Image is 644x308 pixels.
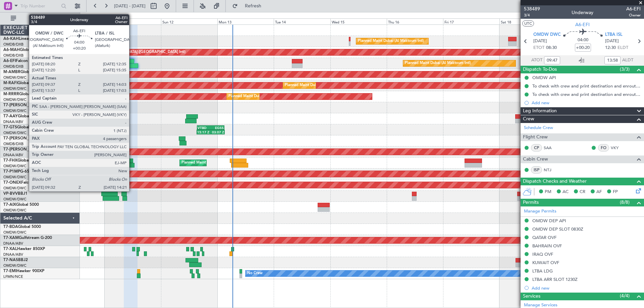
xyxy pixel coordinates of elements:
[387,18,443,24] div: Thu 16
[3,263,26,268] a: OMDW/DWC
[3,108,26,113] a: OMDW/DWC
[358,36,424,46] div: Planned Maint Dubai (Al Maktoum Intl)
[181,158,248,168] div: Planned Maint Dubai (Al Maktoum Intl)
[3,75,26,80] a: OMDW/DWC
[3,136,65,140] a: T7-[PERSON_NAME]Global 6000
[532,226,583,232] div: OMDW DEP SLOT 0830Z
[3,141,23,146] a: OMDB/DXB
[580,189,585,195] span: CR
[3,159,40,163] a: T7-FHXGlobal 5000
[3,203,16,207] span: T7-AIX
[532,235,556,240] div: QATAR OVF
[3,269,16,273] span: T7-EMI
[69,47,185,57] div: Unplanned Maint [GEOGRAPHIC_DATA] ([GEOGRAPHIC_DATA] Intl)
[3,59,16,63] span: A6-EFI
[217,18,274,24] div: Mon 13
[3,86,26,91] a: OMDW/DWC
[3,192,28,196] a: VP-BVVBBJ1
[3,114,18,118] span: T7-AAY
[3,269,44,273] a: T7-EMIHawker 900XP
[3,37,44,41] a: A6-KAHLineage 1000
[523,107,557,115] span: Leg Information
[533,38,547,45] span: [DATE]
[605,45,616,51] span: 12:30
[598,144,609,151] div: FO
[524,5,540,12] span: 538489
[3,81,40,85] a: M-RAFIGlobal 7500
[531,166,542,174] div: ISP
[524,208,556,215] a: Manage Permits
[532,100,641,106] div: Add new
[572,9,593,16] div: Underway
[622,57,633,64] span: ALDT
[3,192,18,196] span: VP-BVV
[3,203,39,207] a: T7-AIXGlobal 5000
[3,230,26,235] a: OMDW/DWC
[7,13,73,24] button: All Aircraft
[546,45,557,51] span: 08:30
[620,292,630,299] span: (4/4)
[3,70,20,74] span: M-AMBR
[228,91,294,102] div: Planned Maint Dubai (Al Maktoum Intl)
[3,92,19,96] span: M-RRRR
[3,258,18,262] span: T7-NAS
[3,152,23,158] a: DNAA/ABV
[3,53,23,58] a: OMDB/DXB
[274,18,330,24] div: Tue 14
[3,208,26,213] a: OMDW/DWC
[81,13,93,19] div: [DATE]
[3,170,20,174] span: T7-P1MP
[532,251,553,257] div: IRAQ OVF
[604,56,621,64] input: --:--
[3,48,20,52] span: A6-MAH
[562,189,569,195] span: AC
[3,92,42,96] a: M-RRRRGlobal 6000
[3,103,65,107] a: T7-[PERSON_NAME]Global 7500
[3,37,19,41] span: A6-KAH
[544,167,559,173] a: NTJ
[532,276,578,282] div: LTBA ARR SLOT 1230Z
[575,21,590,28] span: A6-EFI
[3,236,19,240] span: T7-XAM
[3,175,26,180] a: OMDW/DWC
[532,75,556,80] div: OMDW API
[532,218,566,224] div: OMDW DEP API
[3,258,28,262] a: T7-NASBBJ2
[3,197,26,202] a: OMDW/DWC
[533,45,544,51] span: ETOT
[626,12,641,18] span: Owner
[532,83,641,89] div: To check with crew and print destination and enroute alternate
[618,45,628,51] span: ELDT
[3,130,26,135] a: OMDW/DWC
[3,125,40,129] a: T7-GTSGlobal 7500
[3,170,37,174] a: T7-P1MPG-650ER
[197,130,211,134] div: 15:17 Z
[3,81,17,85] span: M-RAFI
[523,156,548,163] span: Cabin Crew
[330,18,387,24] div: Wed 15
[533,32,561,38] span: OMDW DWC
[523,199,539,206] span: Permits
[3,274,23,279] a: LFMN/NCE
[532,260,559,265] div: KUWAIT OVF
[545,189,551,195] span: PM
[523,293,540,300] span: Services
[3,64,23,69] a: OMDB/DXB
[3,241,23,246] a: DNAA/ABV
[544,56,560,64] input: --:--
[247,268,263,279] div: No Crew
[596,189,602,195] span: AF
[523,178,587,185] span: Dispatch Checks and Weather
[3,103,42,107] span: T7-[PERSON_NAME]
[443,18,499,24] div: Fri 17
[605,38,619,45] span: [DATE]
[161,18,217,24] div: Sun 12
[532,285,641,291] div: Add new
[3,247,45,251] a: T7-XALHawker 850XP
[578,37,588,44] span: 04:00
[198,126,211,130] div: VTBD
[3,136,42,140] span: T7-[PERSON_NAME]
[3,147,65,151] a: T7-[PERSON_NAME]Global 6000
[3,181,21,185] span: T7-ONEX
[285,80,351,90] div: Planned Maint Dubai (Al Maktoum Intl)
